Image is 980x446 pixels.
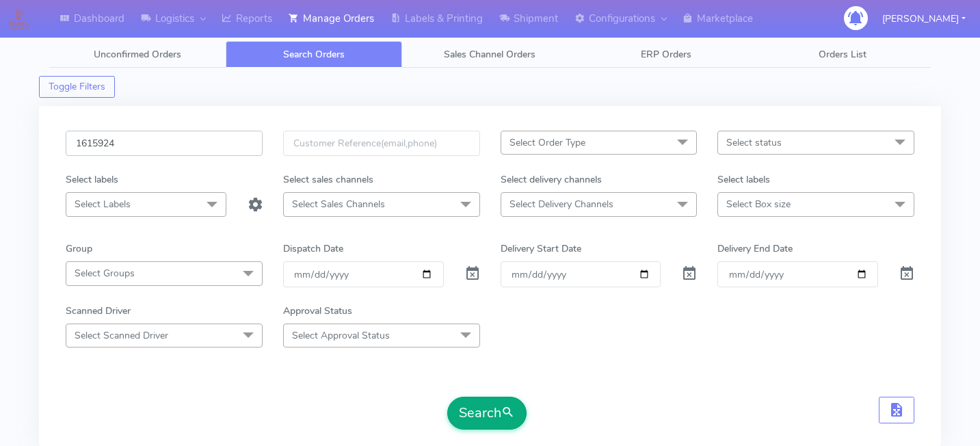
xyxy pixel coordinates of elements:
span: Select Labels [75,198,131,211]
ul: Tabs [49,41,931,68]
label: Group [66,241,92,256]
input: Order Id [66,131,263,156]
button: Search [447,397,527,430]
label: Delivery End Date [717,241,793,256]
span: Orders List [819,48,866,61]
span: Unconfirmed Orders [94,48,181,61]
span: Select Scanned Driver [75,329,168,342]
label: Select labels [717,172,770,187]
label: Approval Status [283,304,352,318]
span: Select Approval Status [292,329,390,342]
label: Select labels [66,172,118,187]
label: Scanned Driver [66,304,131,318]
input: Customer Reference(email,phone) [283,131,480,156]
span: Select Order Type [509,136,585,149]
label: Select sales channels [283,172,373,187]
span: ERP Orders [641,48,691,61]
label: Delivery Start Date [501,241,581,256]
span: Sales Channel Orders [444,48,535,61]
span: Select Sales Channels [292,198,385,211]
span: Select status [726,136,782,149]
label: Dispatch Date [283,241,343,256]
label: Select delivery channels [501,172,602,187]
span: Select Delivery Channels [509,198,613,211]
button: [PERSON_NAME] [872,5,976,33]
span: Search Orders [283,48,345,61]
button: Toggle Filters [39,76,115,98]
span: Select Groups [75,267,135,280]
span: Select Box size [726,198,791,211]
